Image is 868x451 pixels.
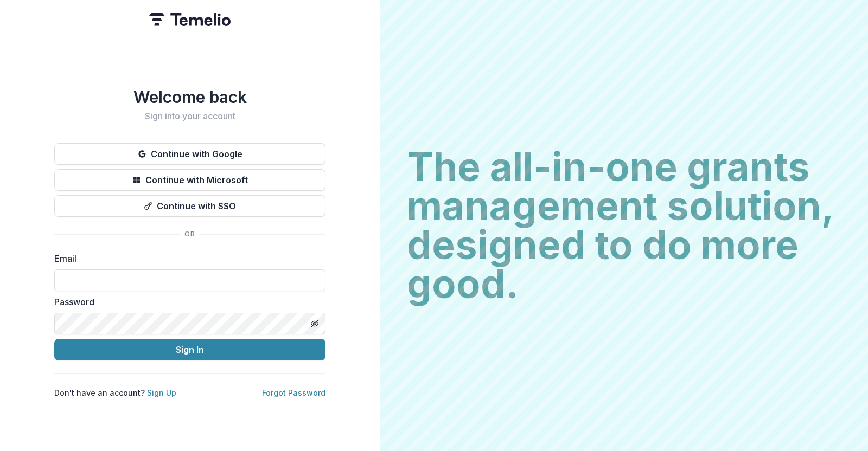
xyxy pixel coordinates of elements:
[262,388,325,397] a: Forgot Password
[54,87,325,107] h1: Welcome back
[54,195,325,217] button: Continue with SSO
[54,169,325,191] button: Continue with Microsoft
[54,387,176,398] p: Don't have an account?
[54,111,325,121] h2: Sign into your account
[54,252,319,265] label: Email
[147,388,176,397] a: Sign Up
[54,295,319,308] label: Password
[306,315,323,332] button: Toggle password visibility
[54,339,325,360] button: Sign In
[149,13,231,26] img: Temelio
[54,143,325,165] button: Continue with Google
